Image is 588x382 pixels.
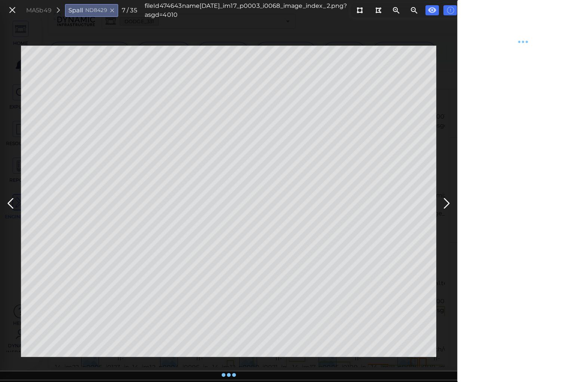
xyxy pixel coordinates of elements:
[26,6,52,15] div: MA5b49
[122,6,137,15] div: 7 / 35
[85,6,107,14] span: ND8429
[68,6,83,15] span: Spall
[556,348,582,376] iframe: Chat
[145,1,347,19] div: fileId 474643 name [DATE]_im17_p0003_i0068_image_index_2.png?asgd=4010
